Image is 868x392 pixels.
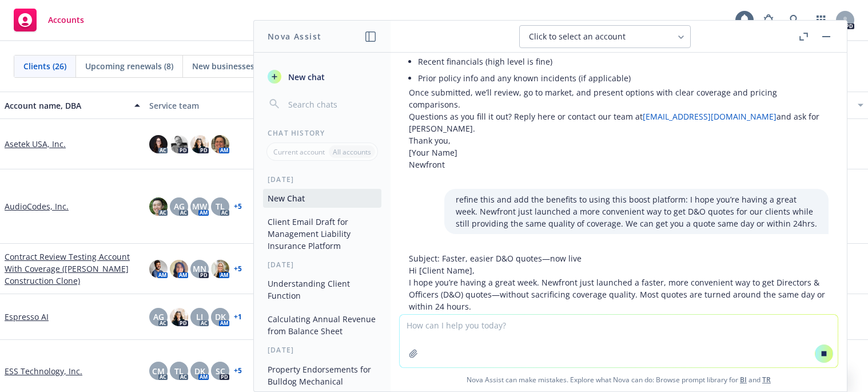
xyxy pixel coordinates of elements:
span: Nova Assist can make mistakes. Explore what Nova can do: Browse prompt library for and [395,368,842,391]
p: Once submitted, we’ll review, go to market, and present options with clear coverage and pricing c... [409,86,829,110]
button: New chat [263,66,381,87]
p: Subject: Faster, easier D&O quotes—now live [409,252,829,264]
span: CM [152,365,165,377]
button: Understanding Client Function [263,274,381,305]
span: TL [216,200,225,212]
div: Chat History [254,128,391,138]
span: AG [153,311,164,323]
a: Report a Bug [757,9,780,31]
p: All accounts [333,147,371,157]
a: + 5 [234,367,242,374]
div: Service team [149,100,285,112]
div: [DATE] [254,175,391,184]
a: ESS Technology, Inc. [5,365,82,377]
img: photo [170,135,188,153]
a: Accounts [9,4,89,36]
p: Current account [273,147,325,157]
span: LI [196,311,203,323]
p: Thank you, [Your Name] Newfront [409,134,829,171]
img: photo [190,135,209,153]
img: photo [149,260,168,278]
a: Contract Review Testing Account With Coverage ([PERSON_NAME] Construction Clone) [5,251,140,287]
button: Property Endorsements for Bulldog Mechanical [263,360,381,391]
span: MW [192,200,207,212]
p: I hope you’re having a great week. Newfront just launched a faster, more convenient way to get Di... [409,276,829,312]
a: AudioCodes, Inc. [5,200,69,212]
a: BI [740,375,747,385]
span: MN [193,263,206,275]
span: Clients (26) [23,60,66,72]
span: DK [215,311,226,323]
img: photo [170,260,188,278]
p: Why use the Boost application: [409,312,829,324]
button: Service team [145,92,289,119]
a: + 5 [234,266,242,272]
button: Click to select an account [519,25,691,48]
a: Espresso AI [5,311,49,323]
a: Search [783,9,806,31]
span: New businesses (6) [192,60,266,72]
p: refine this and add the benefits to using this boost platform: I hope you’re having a great week.... [456,193,817,229]
a: + 5 [234,203,242,210]
img: photo [149,135,168,153]
span: New chat [286,71,325,83]
img: photo [211,135,229,153]
div: [DATE] [254,345,391,355]
input: Search chats [286,96,377,112]
li: Prior policy info and any known incidents (if applicable) [418,70,829,86]
li: Recent financials (high level is fine) [418,53,829,70]
a: [EMAIL_ADDRESS][DOMAIN_NAME] [643,111,777,122]
img: photo [211,260,229,278]
span: SC [216,365,225,377]
p: Hi [Client Name], [409,264,829,276]
img: photo [149,197,168,216]
a: Switch app [810,9,833,31]
button: Calculating Annual Revenue from Balance Sheet [263,310,381,340]
span: TL [174,365,184,377]
a: Asetek USA, Inc. [5,138,66,150]
button: Client Email Draft for Management Liability Insurance Platform [263,212,381,255]
a: + 1 [234,314,242,320]
p: Questions as you fill it out? Reply here or contact our team at and ask for [PERSON_NAME]. [409,110,829,134]
button: New Chat [263,189,381,208]
span: Accounts [48,15,84,25]
a: TR [762,375,771,385]
h1: Nova Assist [268,30,321,42]
img: photo [170,308,188,326]
div: [DATE] [254,260,391,270]
span: Upcoming renewals (8) [85,60,173,72]
span: AG [174,200,185,212]
div: Account name, DBA [5,100,128,112]
span: DK [194,365,205,377]
span: Click to select an account [529,31,626,42]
